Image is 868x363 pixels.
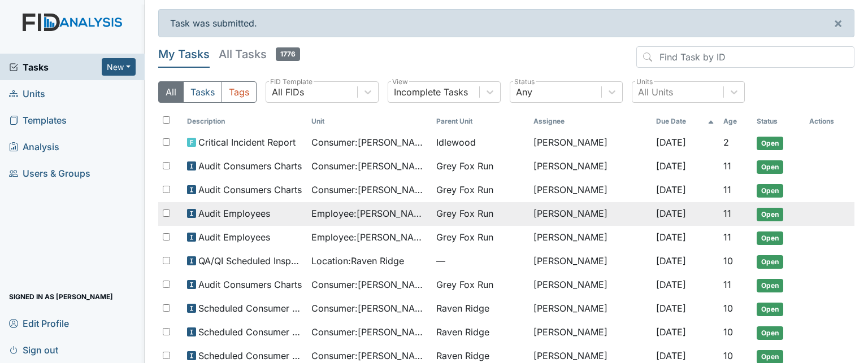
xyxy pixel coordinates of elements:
[529,202,651,226] td: [PERSON_NAME]
[311,349,427,362] span: Consumer : [PERSON_NAME]
[311,135,427,149] span: Consumer : [PERSON_NAME]
[656,208,686,219] span: [DATE]
[198,301,303,315] span: Scheduled Consumer Chart Review
[158,46,210,62] h5: My Tasks
[752,112,805,131] th: Toggle SortBy
[158,9,854,37] div: Task was submitted.
[198,159,302,173] span: Audit Consumers Charts
[158,81,184,103] button: All
[529,321,651,344] td: [PERSON_NAME]
[656,326,686,338] span: [DATE]
[9,111,67,129] span: Templates
[311,278,427,291] span: Consumer : [PERSON_NAME]
[311,325,427,339] span: Consumer : [PERSON_NAME]
[805,112,854,131] th: Actions
[276,47,300,61] span: 1776
[436,254,524,268] span: —
[311,301,427,315] span: Consumer : [PERSON_NAME]
[656,303,686,314] span: [DATE]
[529,155,651,178] td: [PERSON_NAME]
[529,297,651,321] td: [PERSON_NAME]
[394,85,468,99] div: Incomplete Tasks
[432,112,529,131] th: Toggle SortBy
[311,183,427,196] span: Consumer : [PERSON_NAME]
[311,159,427,173] span: Consumer : [PERSON_NAME]
[436,135,476,149] span: Idlewood
[198,254,303,268] span: QA/QI Scheduled Inspection
[723,160,731,172] span: 11
[436,183,493,196] span: Grey Fox Run
[307,112,432,131] th: Toggle SortBy
[822,10,854,37] button: ×
[163,116,170,124] input: Toggle All Rows Selected
[656,231,686,243] span: [DATE]
[311,254,404,268] span: Location : Raven Ridge
[198,230,270,244] span: Audit Employees
[529,131,651,155] td: [PERSON_NAME]
[757,326,783,340] span: Open
[198,135,296,149] span: Critical Incident Report
[757,231,783,245] span: Open
[272,85,304,99] div: All FIDs
[436,207,493,220] span: Grey Fox Run
[834,15,843,31] span: ×
[757,137,783,150] span: Open
[723,208,731,219] span: 11
[757,303,783,316] span: Open
[436,159,493,173] span: Grey Fox Run
[719,112,752,131] th: Toggle SortBy
[723,303,733,314] span: 10
[9,164,90,182] span: Users & Groups
[529,226,651,250] td: [PERSON_NAME]
[198,349,303,362] span: Scheduled Consumer Chart Review
[436,349,489,362] span: Raven Ridge
[311,207,427,220] span: Employee : [PERSON_NAME]
[198,207,270,220] span: Audit Employees
[436,230,493,244] span: Grey Fox Run
[198,183,302,196] span: Audit Consumers Charts
[723,279,731,290] span: 11
[9,60,102,74] a: Tasks
[158,81,257,103] div: Type filter
[183,112,307,131] th: Toggle SortBy
[198,325,303,339] span: Scheduled Consumer Chart Review
[311,230,427,244] span: Employee : [PERSON_NAME]
[222,81,257,103] button: Tags
[436,301,489,315] span: Raven Ridge
[436,325,489,339] span: Raven Ridge
[723,231,731,243] span: 11
[9,288,113,305] span: Signed in as [PERSON_NAME]
[757,208,783,221] span: Open
[757,279,783,292] span: Open
[757,184,783,198] span: Open
[9,314,69,332] span: Edit Profile
[219,46,300,62] h5: All Tasks
[436,278,493,291] span: Grey Fox Run
[656,137,686,148] span: [DATE]
[638,85,673,99] div: All Units
[529,112,651,131] th: Assignee
[656,350,686,361] span: [DATE]
[9,341,58,358] span: Sign out
[9,85,45,102] span: Units
[656,184,686,195] span: [DATE]
[723,137,729,148] span: 2
[529,273,651,297] td: [PERSON_NAME]
[9,138,59,155] span: Analysis
[516,85,532,99] div: Any
[198,278,302,291] span: Audit Consumers Charts
[529,178,651,202] td: [PERSON_NAME]
[723,326,733,338] span: 10
[636,46,854,68] input: Find Task by ID
[723,350,733,361] span: 10
[183,81,222,103] button: Tasks
[656,279,686,290] span: [DATE]
[656,255,686,266] span: [DATE]
[757,255,783,269] span: Open
[723,255,733,266] span: 10
[723,184,731,195] span: 11
[102,58,136,76] button: New
[656,160,686,172] span: [DATE]
[652,112,719,131] th: Toggle SortBy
